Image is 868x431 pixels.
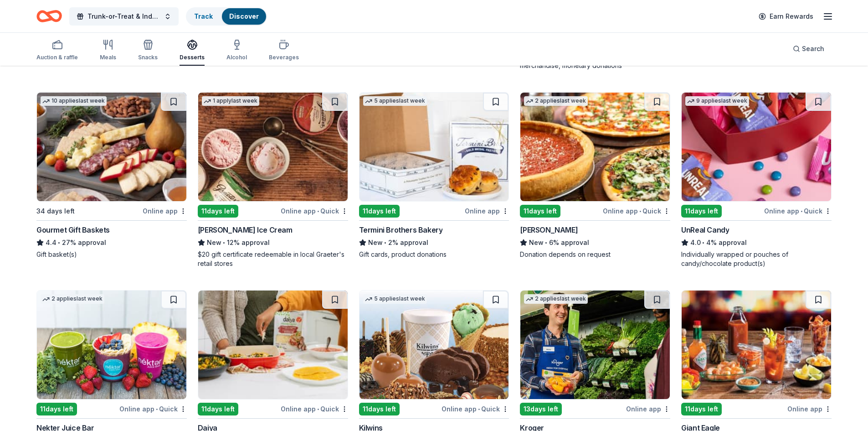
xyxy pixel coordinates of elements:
[281,403,348,415] div: Online app Quick
[524,294,588,304] div: 2 applies last week
[317,208,319,215] span: •
[681,237,832,248] div: 4% approval
[281,205,348,217] div: Online app Quick
[37,93,186,201] img: Image for Gourmet Gift Baskets
[143,205,187,217] div: Online app
[690,237,701,248] span: 4.0
[520,205,560,218] div: 11 days left
[198,205,238,218] div: 11 days left
[36,250,187,259] div: Gift basket(s)
[36,224,110,235] div: Gourmet Gift Baskets
[156,405,158,413] span: •
[359,224,443,235] div: Termini Brothers Bakery
[681,403,722,415] div: 11 days left
[194,12,213,20] a: Track
[359,403,400,415] div: 11 days left
[520,237,670,248] div: 6% approval
[603,205,670,217] div: Online app Quick
[58,239,60,246] span: •
[36,206,75,217] div: 34 days left
[87,11,160,22] span: Trunk-or-Treat & Indoor Fall Fest
[36,403,77,415] div: 11 days left
[198,291,348,399] img: Image for Daiya
[360,93,509,201] img: Image for Termini Brothers Bakery
[682,291,831,399] img: Image for Giant Eagle
[180,36,205,66] button: Desserts
[138,54,158,61] div: Snacks
[360,291,509,399] img: Image for Kilwins
[186,7,267,26] button: TrackDiscover
[363,294,427,304] div: 5 applies last week
[46,237,56,248] span: 4.4
[198,403,238,415] div: 11 days left
[520,291,670,399] img: Image for Kroger
[36,92,187,259] a: Image for Gourmet Gift Baskets10 applieslast week34 days leftOnline appGourmet Gift Baskets4.4•27...
[786,40,832,58] button: Search
[198,92,348,268] a: Image for Graeter's Ice Cream1 applylast week11days leftOnline app•Quick[PERSON_NAME] Ice CreamNe...
[520,250,670,259] div: Donation depends on request
[681,250,832,268] div: Individually wrapped or pouches of candy/chocolate product(s)
[703,239,705,246] span: •
[529,237,544,248] span: New
[41,294,104,304] div: 2 applies last week
[465,205,509,217] div: Online app
[639,208,641,215] span: •
[359,205,400,218] div: 11 days left
[368,237,383,248] span: New
[207,237,221,248] span: New
[681,224,729,235] div: UnReal Candy
[359,237,509,248] div: 2% approval
[226,36,247,66] button: Alcohol
[626,403,670,415] div: Online app
[363,96,427,106] div: 5 applies last week
[36,54,78,61] div: Auction & raffle
[198,250,348,268] div: $20 gift certificate redeemable in local Graeter's retail stores
[202,96,259,106] div: 1 apply last week
[119,403,187,415] div: Online app Quick
[100,36,116,66] button: Meals
[801,208,802,215] span: •
[198,224,293,235] div: [PERSON_NAME] Ice Cream
[37,291,186,399] img: Image for Nekter Juice Bar
[787,403,832,415] div: Online app
[764,205,832,217] div: Online app Quick
[359,250,509,259] div: Gift cards, product donations
[520,93,670,201] img: Image for Giordano's
[520,92,670,259] a: Image for Giordano's2 applieslast week11days leftOnline app•Quick[PERSON_NAME]New•6% approvalDona...
[359,92,509,259] a: Image for Termini Brothers Bakery5 applieslast week11days leftOnline appTermini Brothers BakeryNe...
[384,239,386,246] span: •
[226,54,247,61] div: Alcohol
[41,96,107,106] div: 10 applies last week
[269,36,299,66] button: Beverages
[681,205,722,218] div: 11 days left
[520,224,578,235] div: [PERSON_NAME]
[100,54,116,61] div: Meals
[229,12,259,20] a: Discover
[36,237,187,248] div: 27% approval
[269,54,299,61] div: Beverages
[36,5,62,27] a: Home
[685,96,749,106] div: 9 applies last week
[802,43,824,54] span: Search
[478,405,480,413] span: •
[198,93,348,201] img: Image for Graeter's Ice Cream
[317,405,319,413] span: •
[36,36,78,66] button: Auction & raffle
[681,92,832,268] a: Image for UnReal Candy9 applieslast week11days leftOnline app•QuickUnReal Candy4.0•4% approvalInd...
[753,8,819,25] a: Earn Rewards
[524,96,588,106] div: 2 applies last week
[520,403,562,415] div: 13 days left
[180,54,205,61] div: Desserts
[545,239,548,246] span: •
[198,237,348,248] div: 12% approval
[223,239,225,246] span: •
[442,403,509,415] div: Online app Quick
[138,36,158,66] button: Snacks
[69,7,179,26] button: Trunk-or-Treat & Indoor Fall Fest
[682,93,831,201] img: Image for UnReal Candy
